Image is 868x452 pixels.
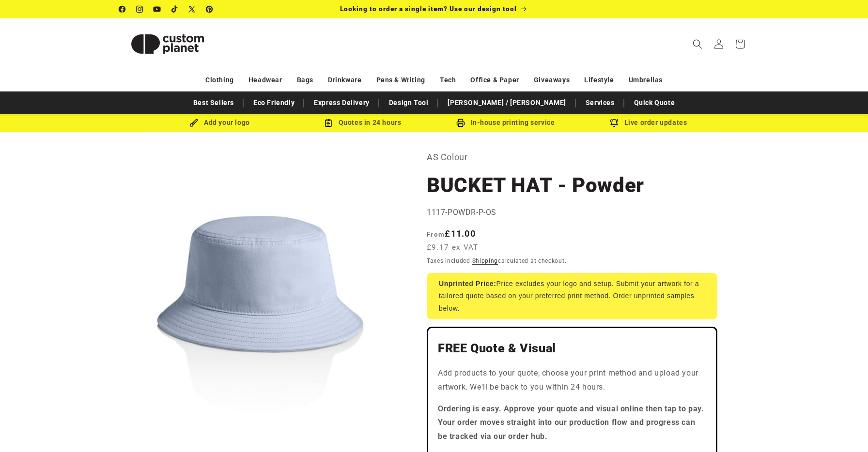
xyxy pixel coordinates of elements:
media-gallery: Gallery Viewer [119,150,403,433]
span: Looking to order a single item? Use our design tool [340,5,517,13]
strong: Unprinted Price: [439,280,496,287]
img: In-house printing [456,119,465,127]
div: Taxes included. calculated at checkout. [427,256,717,266]
a: Pens & Writing [376,72,425,89]
a: [PERSON_NAME] / [PERSON_NAME] [443,94,571,111]
div: In-house printing service [434,117,577,129]
div: Price excludes your logo and setup. Submit your artwork for a tailored quote based on your prefer... [427,273,717,319]
p: AS Colour [427,150,717,165]
a: Headwear [248,72,282,89]
a: Tech [440,72,456,89]
img: Custom Planet [119,22,216,66]
div: Add your logo [148,117,291,129]
a: Services [581,94,620,111]
img: Order updates [610,119,619,127]
a: Bags [297,72,313,89]
a: Office & Paper [470,72,519,89]
a: Quick Quote [629,94,680,111]
span: From [427,230,445,238]
span: 1117-POWDR-P-OS [427,208,496,217]
div: Live order updates [577,117,720,129]
a: Shipping [472,257,498,264]
h2: FREE Quote & Visual [438,341,706,356]
strong: £11.00 [427,228,476,239]
a: Lifestyle [584,72,614,89]
span: £9.17 ex VAT [427,242,479,253]
img: Order Updates Icon [324,119,333,127]
a: Umbrellas [629,72,663,89]
a: Eco Friendly [248,94,299,111]
strong: Ordering is easy. Approve your quote and visual online then tap to pay. Your order moves straight... [438,404,704,441]
h1: BUCKET HAT - Powder [427,172,717,198]
a: Express Delivery [309,94,374,111]
summary: Search [687,33,708,55]
img: Brush Icon [189,119,198,127]
p: Add products to your quote, choose your print method and upload your artwork. We'll be back to yo... [438,366,706,394]
a: Clothing [205,72,234,89]
a: Best Sellers [188,94,239,111]
a: Design Tool [384,94,434,111]
a: Giveaways [534,72,570,89]
a: Drinkware [328,72,361,89]
a: Custom Planet [116,18,220,69]
div: Quotes in 24 hours [291,117,434,129]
